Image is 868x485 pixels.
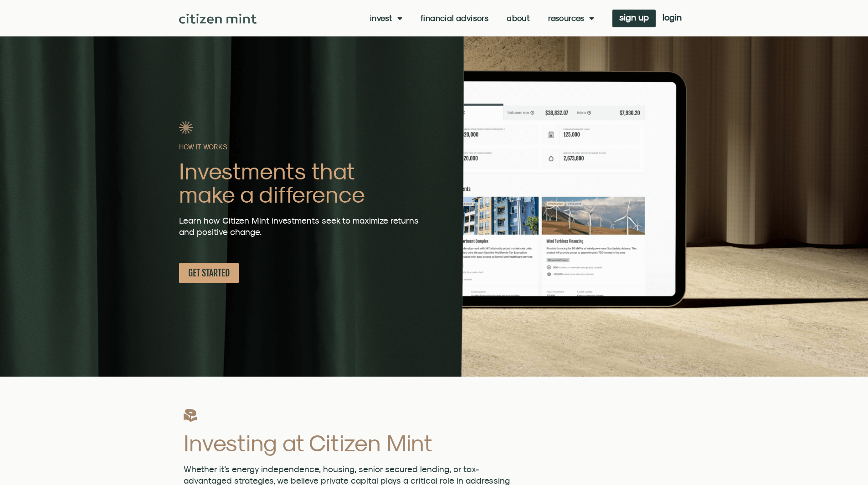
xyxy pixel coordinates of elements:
[421,14,488,23] a: Financial Advisors
[548,14,594,23] a: Resources
[619,14,649,20] span: sign up
[179,14,257,24] img: Citizen Mint
[179,159,426,206] h2: Investments that make a difference
[370,14,402,23] a: Invest
[184,431,514,454] h2: Investing at Citizen Mint
[612,10,656,27] a: sign up
[370,14,594,23] nav: Menu
[184,408,197,422] img: flower1_DG
[507,14,530,23] a: About
[179,215,419,237] span: Learn how Citizen Mint investments seek to maximize returns and positive change.
[179,263,239,283] a: GET STARTED
[179,143,426,150] h2: HOW IT WORKS
[656,10,688,27] a: login
[663,14,682,20] span: login
[188,267,230,279] span: GET STARTED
